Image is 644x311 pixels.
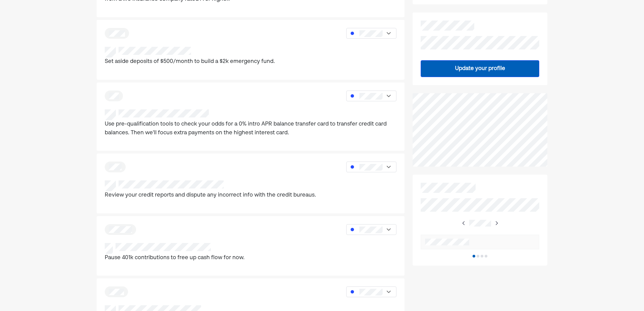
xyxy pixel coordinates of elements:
[105,254,245,263] p: Pause 401k contributions to free up cash flow for now.
[494,220,499,226] img: right-arrow
[421,60,539,77] button: Update your profile
[461,220,466,226] img: right-arrow
[105,120,396,137] p: Use pre-qualification tools to check your odds for a 0% intro APR balance transfer card to transf...
[105,191,316,200] p: Review your credit reports and dispute any incorrect info with the credit bureaus.
[105,58,275,66] p: Set aside deposits of $500/month to build a $2k emergency fund.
